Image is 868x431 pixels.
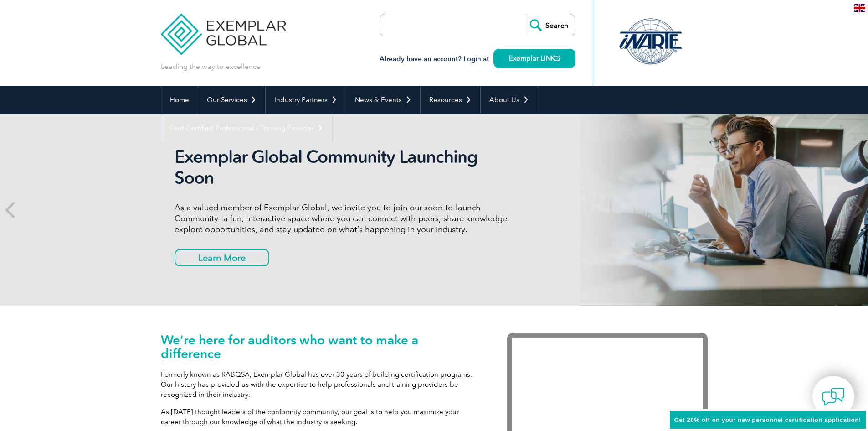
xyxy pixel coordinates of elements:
h3: Already have an account? Login at [380,53,575,65]
img: open_square.png [555,56,560,61]
a: Industry Partners [266,86,346,114]
span: Get 20% off on your new personnel certification application! [674,416,861,423]
a: Our Services [198,86,265,114]
a: News & Events [346,86,420,114]
a: About Us [481,86,538,114]
p: As a valued member of Exemplar Global, we invite you to join our soon-to-launch Community—a fun, ... [175,202,516,235]
h1: We’re here for auditors who want to make a difference [161,333,480,360]
p: Leading the way to excellence [161,62,261,72]
a: Resources [421,86,480,114]
p: As [DATE] thought leaders of the conformity community, our goal is to help you maximize your care... [161,407,480,427]
img: en [854,4,865,12]
a: Learn More [175,249,269,266]
a: Home [161,86,198,114]
a: Exemplar LINK [493,49,575,68]
p: Formerly known as RABQSA, Exemplar Global has over 30 years of building certification programs. O... [161,369,480,400]
img: contact-chat.png [822,385,845,408]
a: Find Certified Professional / Training Provider [161,114,332,142]
input: Search [525,14,575,36]
h2: Exemplar Global Community Launching Soon [175,146,516,188]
